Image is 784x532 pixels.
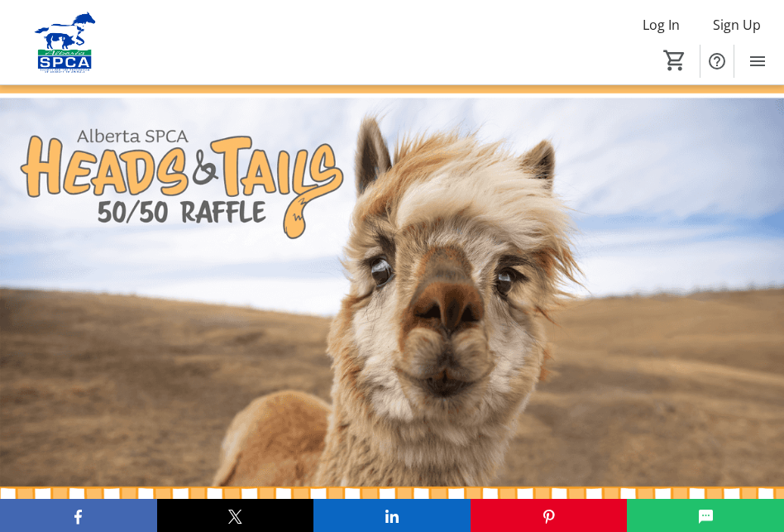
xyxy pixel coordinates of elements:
button: Menu [741,45,774,78]
button: Pinterest [471,499,628,532]
img: Alberta SPCA's Logo [10,12,120,74]
button: X [157,499,314,532]
button: SMS [627,499,784,532]
span: Sign Up [713,15,761,35]
span: Log In [643,15,680,35]
button: Log In [629,12,693,38]
button: Sign Up [700,12,774,38]
button: Cart [660,46,690,75]
button: Help [700,45,734,78]
button: LinkedIn [313,499,471,532]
